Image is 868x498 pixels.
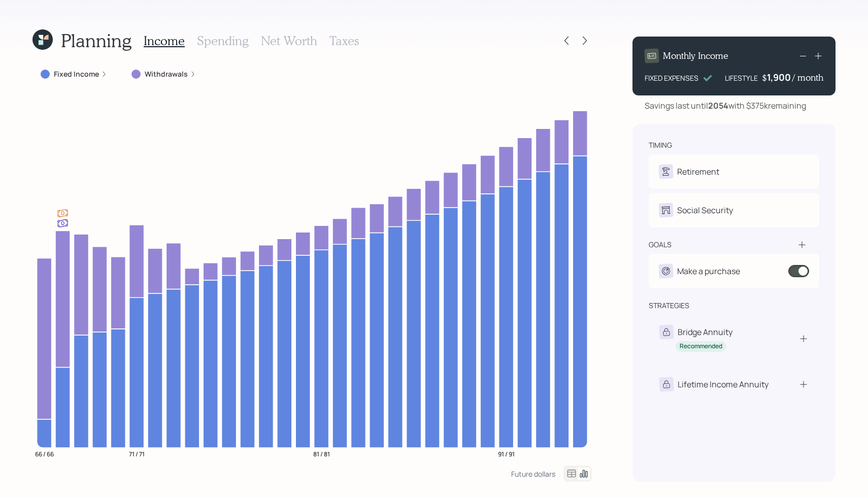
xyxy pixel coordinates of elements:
[645,99,806,112] div: Savings last until with $375k remaining
[677,165,719,178] div: Retirement
[767,71,792,83] div: 1,900
[498,449,515,458] tspan: 91 / 91
[649,301,689,311] div: strategies
[35,449,54,458] tspan: 66 / 66
[129,449,145,458] tspan: 71 / 71
[663,50,728,61] h4: Monthly Income
[678,378,769,390] div: Lifetime Income Annuity
[762,72,767,83] h4: $
[792,72,823,83] h4: / month
[54,69,99,79] label: Fixed Income
[725,73,758,83] div: LIFESTYLE
[645,73,698,83] div: FIXED EXPENSES
[677,204,733,216] div: Social Security
[677,265,740,277] div: Make a purchase
[678,326,732,338] div: Bridge Annuity
[197,34,249,48] h3: Spending
[708,100,728,111] b: 2054
[144,34,185,48] h3: Income
[61,29,131,51] h1: Planning
[511,469,555,479] div: Future dollars
[649,240,672,250] div: goals
[329,34,359,48] h3: Taxes
[649,140,672,150] div: timing
[680,342,722,351] div: Recommended
[261,34,317,48] h3: Net Worth
[313,449,330,458] tspan: 81 / 81
[145,69,188,79] label: Withdrawals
